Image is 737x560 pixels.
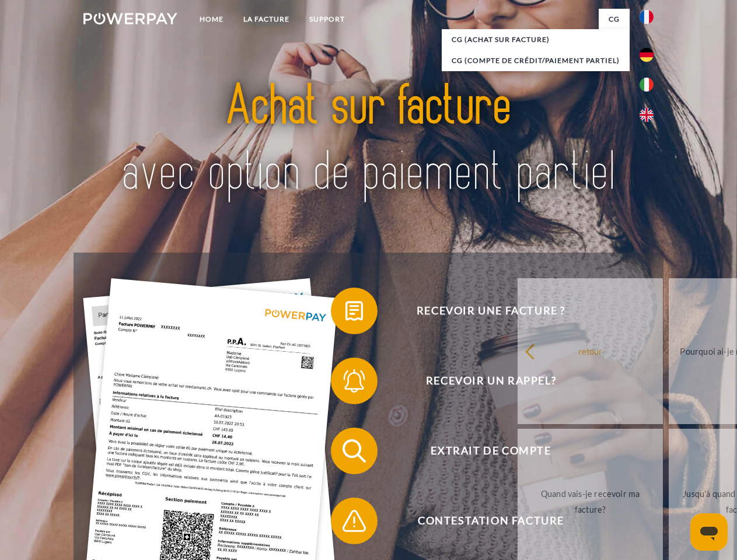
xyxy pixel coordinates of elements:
a: CG (Compte de crédit/paiement partiel) [442,50,630,71]
img: fr [640,10,654,24]
div: Quand vais-je recevoir ma facture? [525,486,656,517]
img: en [640,108,654,122]
img: qb_bill.svg [340,296,369,325]
button: Recevoir un rappel? [331,358,634,404]
img: it [640,78,654,92]
button: Recevoir une facture ? [331,288,634,334]
img: de [640,48,654,62]
span: Extrait de compte [348,428,634,474]
button: Extrait de compte [331,428,634,474]
a: CG (achat sur facture) [442,29,630,50]
img: logo-powerpay-white.svg [83,13,177,24]
a: Home [190,9,233,30]
a: CG [599,9,630,30]
div: retour [525,343,656,359]
span: Contestation Facture [348,498,634,544]
img: qb_bell.svg [340,366,369,395]
img: qb_search.svg [340,436,369,466]
a: Support [299,9,355,30]
button: Contestation Facture [331,498,634,544]
span: Recevoir une facture ? [348,288,634,334]
img: title-powerpay_fr.svg [111,56,626,223]
span: Recevoir un rappel? [348,358,634,404]
iframe: Bouton de lancement de la fenêtre de messagerie [690,513,728,551]
a: LA FACTURE [233,9,299,30]
img: qb_warning.svg [340,506,369,535]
